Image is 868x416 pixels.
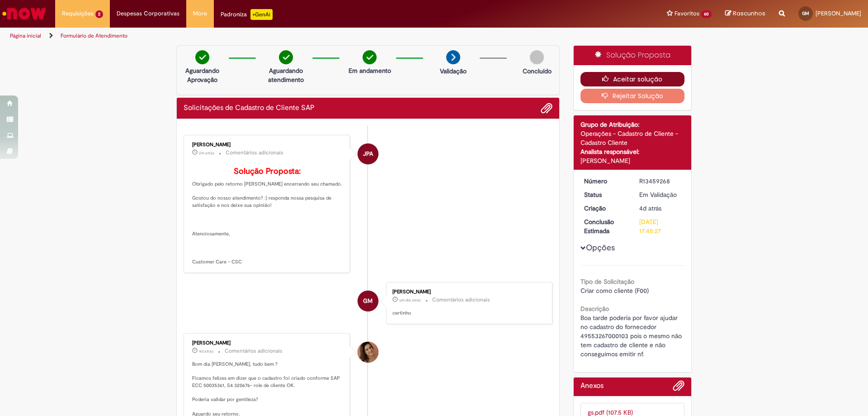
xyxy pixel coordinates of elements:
ul: Trilhas de página [7,28,572,44]
h2: Solicitações de Cadastro de Cliente SAP Histórico de tíquete [184,104,315,112]
span: Boa tarde poderia por favor ajudar no cadastro do fornecedor 49553267000103 pois o mesmo não tem ... [580,314,684,358]
p: +GenAi [250,9,273,20]
a: Rascunhos [725,10,765,18]
time: 01/09/2025 09:27:09 [199,150,214,156]
div: 28/08/2025 16:45:22 [639,204,681,213]
div: R13459268 [639,177,681,186]
button: Adicionar anexos [541,102,552,114]
img: check-circle-green.png [363,50,377,64]
h2: Anexos [580,382,604,390]
div: Em Validação [639,190,681,199]
span: [PERSON_NAME] [816,10,861,17]
span: Criar como cliente (F00) [580,287,649,295]
p: Concluído [523,67,552,76]
div: Joao Pedro Alves Pereira [358,143,378,164]
span: 2 [95,10,103,18]
span: GM [363,290,373,312]
small: Comentários adicionais [226,149,283,157]
span: 4d atrás [639,204,661,212]
time: 29/08/2025 07:53:41 [199,349,213,354]
p: certinho [392,310,543,317]
button: Rejeitar Solução [580,89,685,103]
img: img-circle-grey.png [530,50,544,64]
a: Formulário de Atendimento [61,32,127,39]
div: Solução Proposta [574,46,692,65]
span: 4d atrás [199,349,213,354]
p: Aguardando atendimento [264,66,308,84]
button: Adicionar anexos [673,380,684,396]
div: Analista responsável: [580,147,685,156]
div: Grupo de Atribuição: [580,120,685,129]
span: um dia atrás [399,297,421,303]
span: Rascunhos [733,9,765,18]
time: 31/08/2025 09:06:23 [399,297,421,303]
div: [PERSON_NAME] [192,142,343,148]
dt: Conclusão Estimada [577,217,633,235]
p: Em andamento [349,66,391,75]
img: check-circle-green.png [279,50,293,64]
p: Obrigado pelo retorno [PERSON_NAME] encerrando seu chamado. Gostou do nosso atendimento? :) respo... [192,167,343,266]
div: [PERSON_NAME] [580,156,685,165]
p: Aguardando Aprovação [180,66,224,84]
div: [DATE] 17:45:27 [639,217,681,235]
b: Tipo de Solicitação [580,277,634,286]
time: 28/08/2025 16:45:22 [639,204,661,212]
dt: Número [577,177,633,186]
div: Operações - Cadastro de Cliente - Cadastro Cliente [580,129,685,147]
small: Comentários adicionais [432,296,490,304]
span: JPA [363,143,373,165]
b: Descrição [580,305,609,313]
span: GM [802,10,809,16]
dt: Status [577,190,633,199]
img: ServiceNow [1,5,47,23]
img: arrow-next.png [446,50,460,64]
span: More [193,9,207,18]
span: Requisições [62,9,94,18]
a: Página inicial [10,32,41,39]
button: Aceitar solução [580,72,685,86]
span: 60 [701,10,712,18]
img: check-circle-green.png [195,50,209,64]
dt: Criação [577,204,633,213]
p: Validação [440,67,467,76]
div: Emiliane Dias De Souza [358,342,378,363]
div: [PERSON_NAME] [192,340,343,346]
small: Comentários adicionais [225,347,283,355]
div: [PERSON_NAME] [392,289,543,295]
span: Despesas Corporativas [117,9,179,18]
div: Gabriel Marques [358,291,378,311]
b: Solução Proposta: [234,166,301,177]
span: Favoritos [675,9,699,18]
div: Padroniza [221,9,273,20]
span: 2m atrás [199,150,214,156]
